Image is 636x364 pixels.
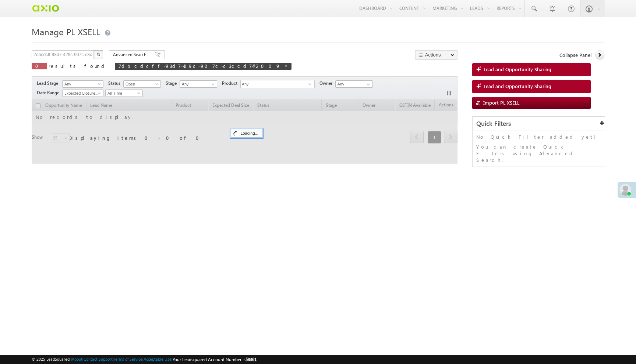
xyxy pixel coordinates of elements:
span: Owner [319,80,335,87]
span: © 2025 LeadSquared | | | | | [32,356,257,363]
div: Quick Filters [473,117,605,131]
span: results found [49,63,107,69]
span: Any [63,81,101,87]
span: Advanced Search [113,51,149,58]
a: Any [62,80,103,88]
a: Lead and Opportunity Sharing [472,80,591,93]
div: Loading... [231,129,262,138]
input: Type to Search [335,80,373,88]
span: 0 [35,63,43,69]
a: Acceptable Use [144,357,172,361]
a: All Time [105,90,143,97]
span: Collapse Panel [559,52,591,58]
a: Terms of Service [114,357,142,361]
a: Any [180,80,217,88]
a: About [72,357,82,361]
span: Open [124,81,159,87]
a: Show All Items [363,81,372,88]
a: Contact Support [84,357,113,361]
span: Product [222,80,240,87]
span: Status [108,80,123,87]
p: You can create Quick Filters using Advanced Search. [476,143,601,163]
img: Custom Logo [32,2,59,15]
button: Actions [415,50,457,59]
p: No Quick Filter added yet! [476,134,601,140]
span: 58361 [245,357,257,362]
span: select [308,82,314,85]
span: Stage [166,80,180,87]
span: Your Leadsquared Account Number is [173,357,257,362]
span: Manage PL XSELL [32,26,100,37]
span: Date Range [37,90,62,96]
span: Lead Stage [37,80,61,87]
span: 7dbcdcff-93d7-429c-907c-c3ccd7472009 [119,63,280,69]
span: Any [180,81,215,87]
span: Import PL XSELL [483,99,519,106]
a: Open [123,80,161,88]
div: Any [240,80,315,88]
span: All Time [106,90,141,97]
span: Expected Closure Date [63,90,101,97]
span: Lead and Opportunity Sharing [484,83,551,90]
a: Lead and Opportunity Sharing [472,63,591,76]
a: Expected Closure Date [62,90,103,97]
span: Any [241,80,308,89]
img: Search [96,52,100,56]
span: Lead and Opportunity Sharing [484,66,551,73]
